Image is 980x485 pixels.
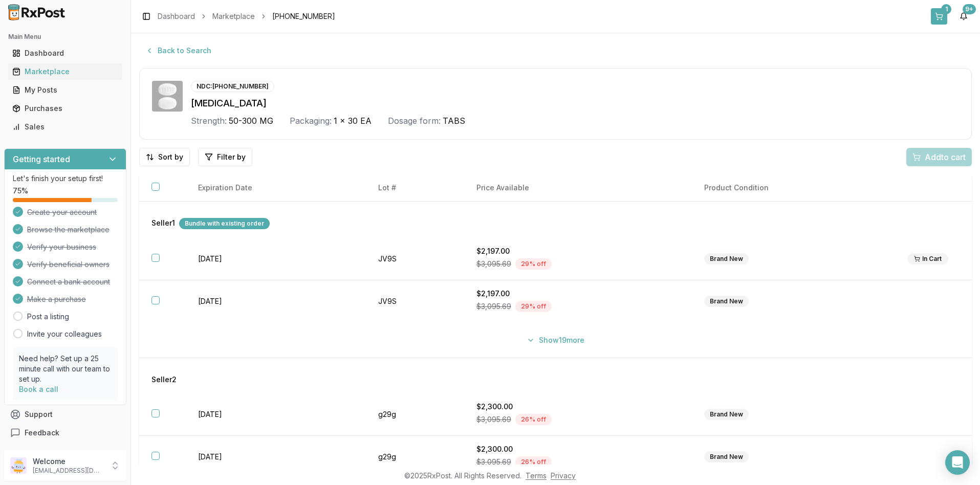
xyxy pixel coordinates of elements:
[290,115,332,127] div: Packaging:
[186,280,366,323] td: [DATE]
[443,115,465,127] span: TABS
[526,471,547,480] a: Terms
[334,115,372,127] span: 1 x 30 EA
[515,456,552,468] div: 26 % off
[8,99,122,118] a: Purchases
[33,456,104,467] p: Welcome
[4,424,126,442] button: Feedback
[963,4,976,14] div: 9+
[4,45,126,61] button: Dashboard
[704,253,749,264] div: Brand New
[179,218,270,229] div: Bundle with existing order
[945,450,970,475] div: Open Intercom Messenger
[186,393,366,436] td: [DATE]
[27,294,86,304] span: Make a purchase
[4,405,126,424] button: Support
[366,238,464,280] td: JV9S
[476,444,680,454] div: $2,300.00
[139,148,190,166] button: Sort by
[366,280,464,323] td: JV9S
[551,471,576,480] a: Privacy
[27,329,102,339] a: Invite your colleagues
[13,153,70,165] h3: Getting started
[366,174,464,202] th: Lot #
[704,409,749,420] div: Brand New
[388,115,441,127] div: Dosage form:
[476,246,680,256] div: $2,197.00
[4,63,126,80] button: Marketplace
[186,174,366,202] th: Expiration Date
[692,174,895,202] th: Product Condition
[191,81,274,92] div: NDC: [PHONE_NUMBER]
[366,393,464,436] td: g29g
[8,81,122,99] a: My Posts
[158,11,195,21] a: Dashboard
[464,174,692,202] th: Price Available
[19,354,112,384] p: Need help? Set up a 25 minute call with our team to set up.
[366,436,464,478] td: g29g
[476,259,511,269] span: $3,095.69
[27,242,96,252] span: Verify your business
[27,225,110,235] span: Browse the marketplace
[12,85,118,95] div: My Posts
[27,259,110,270] span: Verify beneficial owners
[158,152,183,162] span: Sort by
[151,218,175,229] span: Seller 1
[8,44,122,62] a: Dashboard
[198,148,252,166] button: Filter by
[941,4,951,14] div: 1
[186,238,366,280] td: [DATE]
[8,62,122,81] a: Marketplace
[12,67,118,77] div: Marketplace
[212,11,255,21] a: Marketplace
[27,312,69,322] a: Post a listing
[4,119,126,135] button: Sales
[4,4,70,20] img: RxPost Logo
[152,81,183,112] img: Dovato 50-300 MG TABS
[139,41,217,60] button: Back to Search
[217,152,246,162] span: Filter by
[704,451,749,462] div: Brand New
[191,115,227,127] div: Strength:
[12,103,118,114] div: Purchases
[27,277,110,287] span: Connect a bank account
[515,258,552,270] div: 29 % off
[27,207,97,217] span: Create your account
[12,48,118,58] div: Dashboard
[520,331,591,349] button: Show19more
[4,82,126,98] button: My Posts
[186,436,366,478] td: [DATE]
[25,428,59,438] span: Feedback
[19,385,58,393] a: Book a call
[191,96,959,111] div: [MEDICAL_DATA]
[515,414,552,425] div: 26 % off
[8,118,122,136] a: Sales
[955,8,972,25] button: 9+
[4,100,126,117] button: Purchases
[931,8,947,25] button: 1
[13,173,118,184] p: Let's finish your setup first!
[8,33,122,41] h2: Main Menu
[704,296,749,307] div: Brand New
[907,253,948,264] div: In Cart
[476,414,511,425] span: $3,095.69
[476,457,511,467] span: $3,095.69
[33,467,104,475] p: [EMAIL_ADDRESS][DOMAIN_NAME]
[229,115,273,127] span: 50-300 MG
[12,122,118,132] div: Sales
[10,457,27,474] img: User avatar
[476,402,680,412] div: $2,300.00
[272,11,335,21] span: [PHONE_NUMBER]
[151,374,177,385] span: Seller 2
[515,301,552,312] div: 29 % off
[476,301,511,312] span: $3,095.69
[13,186,28,196] span: 75 %
[158,11,335,21] nav: breadcrumb
[476,289,680,299] div: $2,197.00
